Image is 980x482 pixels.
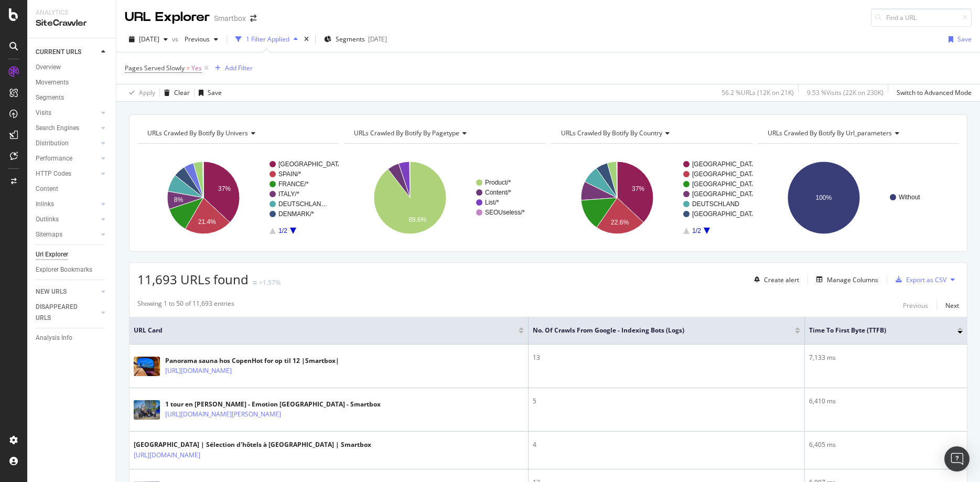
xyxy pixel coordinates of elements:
a: Movements [36,77,109,88]
button: Save [944,31,972,48]
div: Search Engines [36,123,79,134]
div: +1.57% [259,278,281,287]
span: No. of Crawls from Google - Indexing Bots (Logs) [533,326,779,335]
text: ITALY/* [278,190,299,198]
img: Equal [253,281,257,284]
button: Segments[DATE] [320,31,391,48]
a: Overview [36,62,109,73]
a: DISAPPEARED URLS [36,302,98,324]
button: 1 Filter Applied [231,31,302,48]
span: URL Card [134,326,516,335]
span: Yes [191,61,202,76]
a: NEW URLS [36,286,98,297]
div: Sitemaps [36,229,62,240]
span: URLs Crawled By Botify By url_parameters [768,128,892,137]
a: [URL][DOMAIN_NAME] [134,450,200,460]
span: Previous [180,35,210,44]
div: SiteCrawler [36,17,107,29]
div: Smartbox [214,13,246,24]
a: Performance [36,153,98,164]
a: Outlinks [36,214,98,225]
button: Previous [903,299,928,312]
div: Segments [36,92,64,103]
div: Panorama sauna hos CopenHot for op til 12 |Smartbox| [165,356,339,366]
button: Create alert [750,271,799,288]
a: Explorer Bookmarks [36,264,109,275]
text: 1/2 [278,227,287,234]
text: [GEOGRAPHIC_DATA] [692,210,758,218]
a: Distribution [36,138,98,149]
svg: A chart. [758,152,959,243]
div: 13 [533,353,800,362]
span: Pages Served Slowly [125,63,185,72]
a: Analysis Info [36,333,109,344]
svg: A chart. [344,152,545,243]
a: [URL][DOMAIN_NAME] [165,366,232,376]
text: SPAIN/* [278,170,301,178]
text: DEUTSCHLAN… [278,200,327,208]
a: Inlinks [36,199,98,210]
input: Find a URL [871,8,972,27]
div: times [302,34,311,45]
text: DENMARK/* [278,210,314,218]
div: NEW URLS [36,286,67,297]
text: SEOUseless/* [485,209,525,216]
div: Manage Columns [827,275,878,284]
span: URLs Crawled By Botify By univers [147,128,248,137]
div: Distribution [36,138,69,149]
div: Content [36,184,58,195]
text: [GEOGRAPHIC_DATA] [692,180,758,188]
div: Inlinks [36,199,54,210]
a: CURRENT URLS [36,47,98,58]
span: URLs Crawled By Botify By pagetype [354,128,459,137]
button: Clear [160,84,190,101]
a: [URL][DOMAIN_NAME][PERSON_NAME] [165,409,281,420]
div: Clear [174,88,190,97]
span: = [186,63,190,72]
div: Visits [36,108,51,119]
svg: A chart. [137,152,339,243]
text: List/* [485,199,499,206]
text: [GEOGRAPHIC_DATA] [692,190,758,198]
div: Apply [139,88,155,97]
div: Analytics [36,8,107,17]
text: 22.6% [611,219,629,226]
text: FRANCE/* [278,180,309,188]
text: 1/2 [692,227,701,234]
button: Switch to Advanced Mode [892,84,972,101]
img: main image [134,357,160,377]
text: Without [899,194,920,201]
div: Add Filter [225,63,253,72]
button: Manage Columns [812,273,878,286]
a: Url Explorer [36,249,109,260]
div: 6,405 ms [809,440,963,449]
text: DEUTSCHLAND [692,200,739,208]
text: 21.4% [198,218,216,226]
div: 56.2 % URLs ( 12K on 21K ) [721,88,794,97]
div: Url Explorer [36,249,68,260]
h4: URLs Crawled By Botify By univers [145,125,329,142]
div: 1 Filter Applied [246,35,289,44]
button: [DATE] [125,31,172,48]
text: [GEOGRAPHIC_DATA] [692,160,758,168]
div: arrow-right-arrow-left [250,15,256,22]
div: Next [945,301,959,310]
button: Add Filter [211,62,253,74]
h4: URLs Crawled By Botify By country [559,125,743,142]
div: HTTP Codes [36,168,71,179]
button: Save [195,84,222,101]
text: 37% [218,185,231,192]
span: Segments [336,35,365,44]
h4: URLs Crawled By Botify By pagetype [352,125,536,142]
button: Next [945,299,959,312]
div: Performance [36,153,72,164]
a: Segments [36,92,109,103]
a: Visits [36,108,98,119]
text: 37% [631,185,644,192]
div: Explorer Bookmarks [36,264,92,275]
div: 5 [533,397,800,406]
svg: A chart. [551,152,752,243]
text: [GEOGRAPHIC_DATA]/* [278,160,348,168]
a: Sitemaps [36,229,98,240]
